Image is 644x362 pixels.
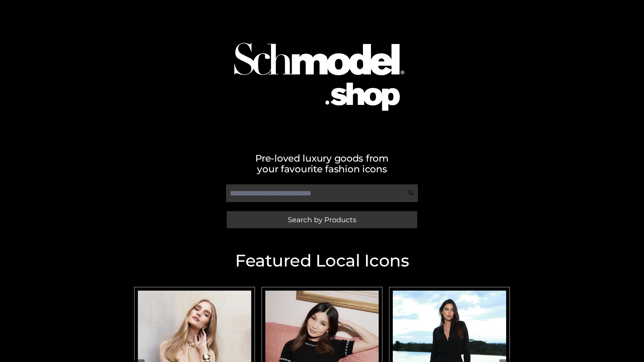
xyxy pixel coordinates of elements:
h2: Featured Local Icons​ [131,252,513,269]
h2: Pre-loved luxury goods from your favourite fashion icons [131,153,513,174]
span: Search by Products [288,216,356,223]
a: Search by Products [227,211,417,228]
img: Search Icon [408,190,415,196]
